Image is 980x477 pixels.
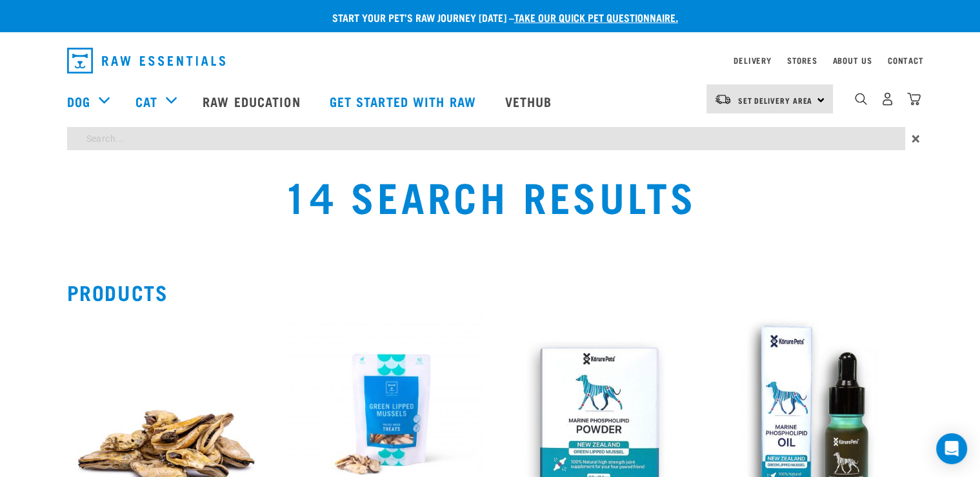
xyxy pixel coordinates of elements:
[912,127,920,150] span: ×
[190,75,316,127] a: Raw Education
[57,43,924,79] nav: dropdown navigation
[832,58,872,63] a: About Us
[186,172,794,219] h1: 14 Search Results
[67,280,914,304] h2: Products
[135,92,157,111] a: Cat
[67,127,905,150] input: Search...
[936,433,967,464] div: Open Intercom Messenger
[734,58,771,63] a: Delivery
[714,93,732,105] img: van-moving.png
[514,14,678,20] a: take our quick pet questionnaire.
[67,92,90,111] a: Dog
[67,48,225,73] img: Raw Essentials Logo
[787,58,817,63] a: Stores
[855,93,867,105] img: home-icon-1@2x.png
[907,92,921,106] img: home-icon@2x.png
[881,92,894,106] img: user.png
[738,98,813,102] span: Set Delivery Area
[888,58,924,63] a: Contact
[317,75,492,127] a: Get started with Raw
[492,75,568,127] a: Vethub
